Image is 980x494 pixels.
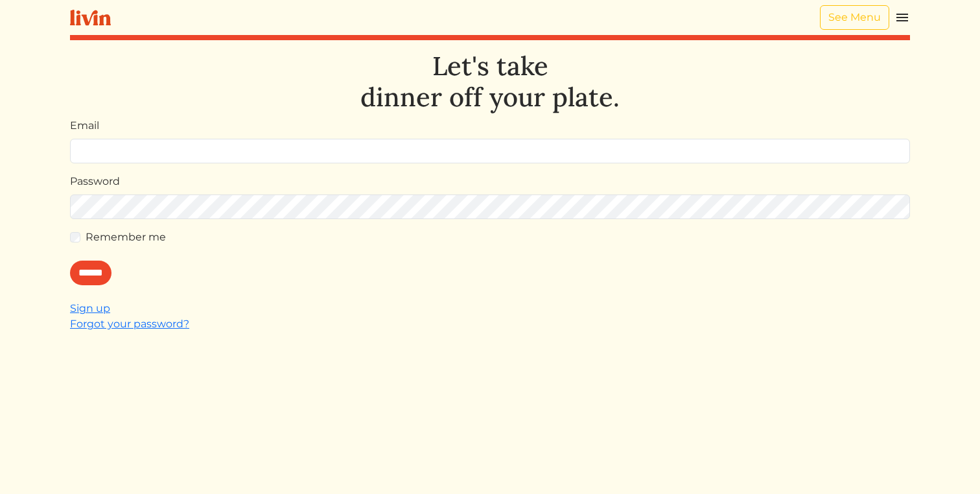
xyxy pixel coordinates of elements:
[86,229,166,245] label: Remember me
[894,10,910,25] img: menu_hamburger-cb6d353cf0ecd9f46ceae1c99ecbeb4a00e71ca567a856bd81f57e9d8c17bb26.svg
[70,10,111,26] img: livin-logo-a0d97d1a881af30f6274990eb6222085a2533c92bbd1e4f22c21b4f0d0e3210c.svg
[70,318,189,330] a: Forgot your password?
[70,51,910,113] h1: Let's take dinner off your plate.
[70,302,110,314] a: Sign up
[70,118,99,134] label: Email
[70,174,120,189] label: Password
[820,5,889,30] a: See Menu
